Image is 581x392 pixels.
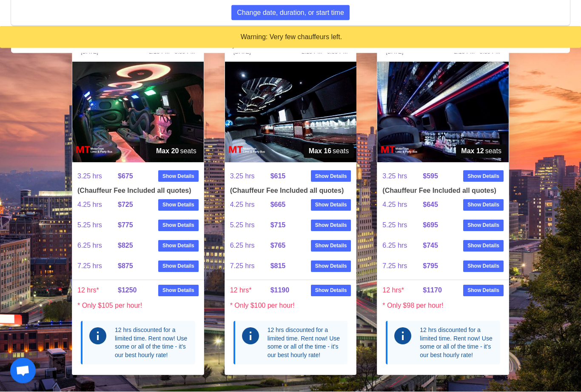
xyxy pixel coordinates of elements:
[377,301,509,311] p: * Only $98 per hour!
[231,5,350,20] button: Change date, duration, or start time
[423,287,442,294] strong: $1170
[118,201,133,209] strong: $725
[377,62,509,163] img: 07%2002.jpg
[225,62,356,163] img: 02%2002.jpg
[315,242,347,250] strong: Show Details
[162,287,194,295] strong: Show Details
[230,215,271,236] span: 5.25 hrs
[10,358,36,383] div: Open chat
[271,201,286,209] strong: $665
[77,166,118,187] span: 3.25 hrs
[271,222,286,229] strong: $715
[115,326,190,360] div: 12 hrs discounted for a limited time. Rent now! Use some or all of the time - it's our best hourl...
[237,8,344,18] span: Change date, duration, or start time
[162,242,194,250] strong: Show Details
[77,236,118,256] span: 6.25 hrs
[271,173,286,180] strong: $615
[382,280,423,301] span: 12 hrs*
[467,263,499,270] strong: Show Details
[382,187,504,195] h4: (Chauffeur Fee Included all quotes)
[456,145,507,158] span: seats
[382,236,423,256] span: 6.25 hrs
[467,222,499,229] strong: Show Details
[162,263,194,270] strong: Show Details
[162,201,194,209] strong: Show Details
[77,256,118,277] span: 7.25 hrs
[423,173,438,180] strong: $595
[315,287,347,295] strong: Show Details
[467,287,499,295] strong: Show Details
[315,222,347,229] strong: Show Details
[382,166,423,187] span: 3.25 hrs
[118,222,133,229] strong: $775
[77,215,118,236] span: 5.25 hrs
[461,146,484,157] strong: Max 12
[230,166,271,187] span: 3.25 hrs
[162,222,194,229] strong: Show Details
[230,187,351,195] h4: (Chauffeur Fee Included all quotes)
[118,263,133,270] strong: $875
[230,256,271,277] span: 7.25 hrs
[225,301,356,311] p: * Only $100 per hour!
[118,242,133,249] strong: $825
[268,326,343,360] div: 12 hrs discounted for a limited time. Rent now! Use some or all of the time - it's our best hourl...
[423,263,438,270] strong: $795
[118,287,137,294] strong: $1250
[382,195,423,215] span: 4.25 hrs
[315,173,347,180] strong: Show Details
[315,263,347,270] strong: Show Details
[72,301,204,311] p: * Only $105 per hour!
[77,195,118,215] span: 4.25 hrs
[156,146,179,157] strong: Max 20
[315,201,347,209] strong: Show Details
[304,145,354,158] span: seats
[271,242,286,249] strong: $765
[7,32,576,42] div: Warning: Very few chauffeurs left.
[467,242,499,250] strong: Show Details
[151,145,202,158] span: seats
[271,263,286,270] strong: $815
[382,215,423,236] span: 5.25 hrs
[72,62,204,163] img: 27%2002.jpg
[77,187,199,195] h4: (Chauffeur Fee Included all quotes)
[423,222,438,229] strong: $695
[230,195,271,215] span: 4.25 hrs
[118,173,133,180] strong: $675
[467,201,499,209] strong: Show Details
[382,256,423,277] span: 7.25 hrs
[309,146,331,157] strong: Max 16
[230,236,271,256] span: 6.25 hrs
[162,173,194,180] strong: Show Details
[467,173,499,180] strong: Show Details
[423,201,438,209] strong: $645
[271,287,290,294] strong: $1190
[77,280,118,301] span: 12 hrs*
[423,242,438,249] strong: $745
[420,326,495,360] div: 12 hrs discounted for a limited time. Rent now! Use some or all of the time - it's our best hourl...
[230,280,271,301] span: 12 hrs*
